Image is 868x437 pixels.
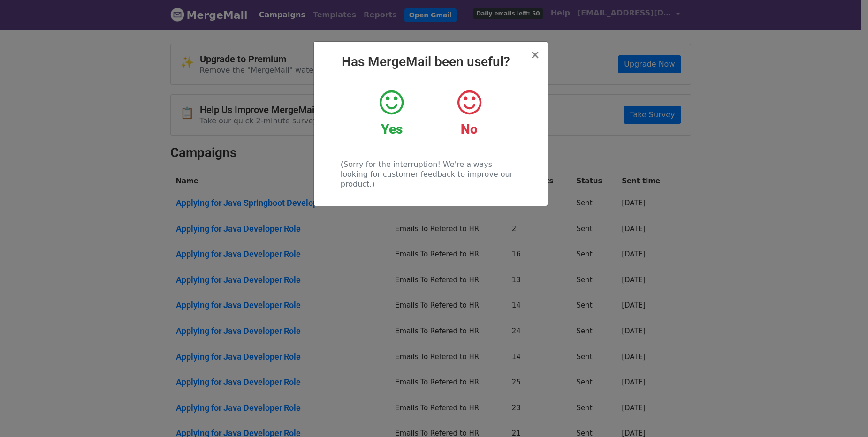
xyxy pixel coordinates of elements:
a: No [437,89,501,137]
strong: No [461,121,478,137]
p: (Sorry for the interruption! We're always looking for customer feedback to improve our product.) [341,159,520,189]
strong: Yes [381,121,403,137]
h2: Has MergeMail been useful? [321,54,540,70]
span: × [530,48,540,61]
a: Yes [360,89,423,137]
button: Close [530,49,540,60]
